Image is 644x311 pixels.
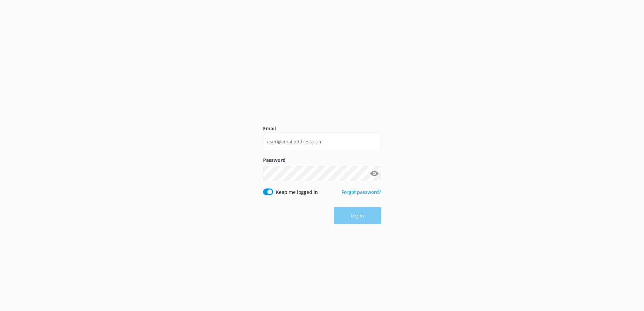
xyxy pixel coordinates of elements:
button: Show password [367,167,381,180]
input: user@emailaddress.com [263,134,381,149]
label: Keep me logged in [276,188,318,196]
label: Password [263,157,381,164]
a: Forgot password? [342,189,381,195]
label: Email [263,125,381,132]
